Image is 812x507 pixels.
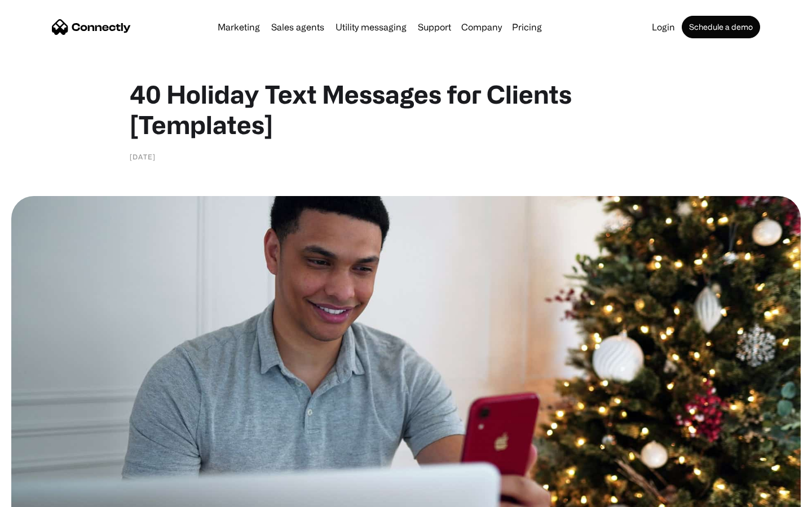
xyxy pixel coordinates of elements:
a: Login [647,23,679,32]
a: Marketing [213,23,264,32]
aside: Language selected: English [11,487,68,503]
a: Pricing [507,23,546,32]
ul: Language list [23,487,68,503]
a: Support [413,23,456,32]
a: Utility messaging [331,23,411,32]
div: [DATE] [130,151,156,162]
h1: 40 Holiday Text Messages for Clients [Templates] [130,79,682,140]
a: Sales agents [267,23,329,32]
a: Schedule a demo [682,16,760,38]
div: Company [461,19,502,35]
